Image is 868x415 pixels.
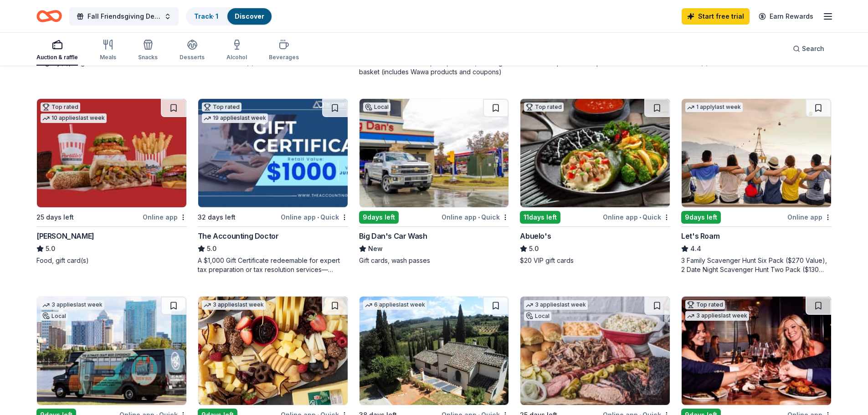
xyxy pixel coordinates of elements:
[681,211,721,224] div: 9 days left
[180,36,205,66] button: Desserts
[202,300,266,310] div: 3 applies last week
[520,256,670,265] div: $20 VIP gift cards
[639,214,641,221] span: •
[524,102,564,112] div: Top rated
[226,36,247,66] button: Alcohol
[682,297,831,405] img: Image for Cooper's Hawk Winery and Restaurants
[529,243,539,254] span: 5.0
[100,54,116,61] div: Meals
[685,311,749,321] div: 3 applies last week
[180,54,205,61] div: Desserts
[682,8,750,25] a: Start free trial
[682,99,831,207] img: Image for Let's Roam
[87,11,160,22] span: Fall Friendsgiving Dessert & Wine Auction
[690,243,701,254] span: 4.4
[359,58,509,77] div: Wawa brand fruit drinks, teas, or water; Wawa gift basket (includes Wawa products and coupons)
[524,300,588,310] div: 3 applies last week
[520,297,670,405] img: Image for 4 Rivers Smokehouse
[198,297,348,405] img: Image for Gordon Food Service Store
[36,98,187,265] a: Image for Portillo'sTop rated10 applieslast week25 days leftOnline app[PERSON_NAME]5.0Food, gift ...
[41,102,80,112] div: Top rated
[198,98,348,274] a: Image for The Accounting DoctorTop rated19 applieslast week32 days leftOnline app•QuickThe Accoun...
[681,256,832,274] div: 3 Family Scavenger Hunt Six Pack ($270 Value), 2 Date Night Scavenger Hunt Two Pack ($130 Value)
[360,297,509,405] img: Image for Villa Sogni D’Oro
[269,54,299,61] div: Beverages
[143,211,187,223] div: Online app
[520,211,560,224] div: 11 days left
[46,243,55,254] span: 5.0
[359,256,509,265] div: Gift cards, wash passes
[36,231,94,241] div: [PERSON_NAME]
[226,54,247,61] div: Alcohol
[787,211,832,223] div: Online app
[138,36,158,66] button: Snacks
[363,300,427,310] div: 6 applies last week
[207,243,216,254] span: 5.0
[198,256,348,274] div: A $1,000 Gift Certificate redeemable for expert tax preparation or tax resolution services—recipi...
[37,297,186,405] img: Image for Brew Bus Tours
[36,212,74,223] div: 25 days left
[36,36,78,66] button: Auction & raffle
[198,212,236,223] div: 32 days left
[41,113,107,123] div: 10 applies last week
[235,12,264,20] a: Discover
[186,7,272,26] button: Track· 1Discover
[138,54,158,61] div: Snacks
[41,300,104,310] div: 3 applies last week
[317,214,319,221] span: •
[520,99,670,207] img: Image for Abuelo's
[753,8,819,25] a: Earn Rewards
[194,12,218,20] a: Track· 1
[41,312,68,321] div: Local
[202,102,241,112] div: Top rated
[359,98,509,265] a: Image for Big Dan's Car WashLocal9days leftOnline app•QuickBig Dan's Car WashNewGift cards, wash ...
[36,54,78,61] div: Auction & raffle
[37,99,186,207] img: Image for Portillo's
[281,211,348,223] div: Online app Quick
[198,231,279,241] div: The Accounting Doctor
[198,99,348,207] img: Image for The Accounting Doctor
[603,211,670,223] div: Online app Quick
[520,98,670,265] a: Image for Abuelo's Top rated11days leftOnline app•QuickAbuelo's5.0$20 VIP gift cards
[685,102,743,112] div: 1 apply last week
[786,40,832,58] button: Search
[360,99,509,207] img: Image for Big Dan's Car Wash
[69,7,179,26] button: Fall Friendsgiving Dessert & Wine Auction
[802,43,824,54] span: Search
[359,231,427,241] div: Big Dan's Car Wash
[363,102,390,112] div: Local
[520,231,551,241] div: Abuelo's
[36,256,187,265] div: Food, gift card(s)
[368,243,383,254] span: New
[681,231,719,241] div: Let's Roam
[269,36,299,66] button: Beverages
[100,36,116,66] button: Meals
[524,312,551,321] div: Local
[442,211,509,223] div: Online app Quick
[202,113,268,123] div: 19 applies last week
[359,211,399,224] div: 9 days left
[685,300,725,309] div: Top rated
[36,5,62,27] a: Home
[681,98,832,274] a: Image for Let's Roam1 applylast week9days leftOnline appLet's Roam4.43 Family Scavenger Hunt Six ...
[478,214,480,221] span: •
